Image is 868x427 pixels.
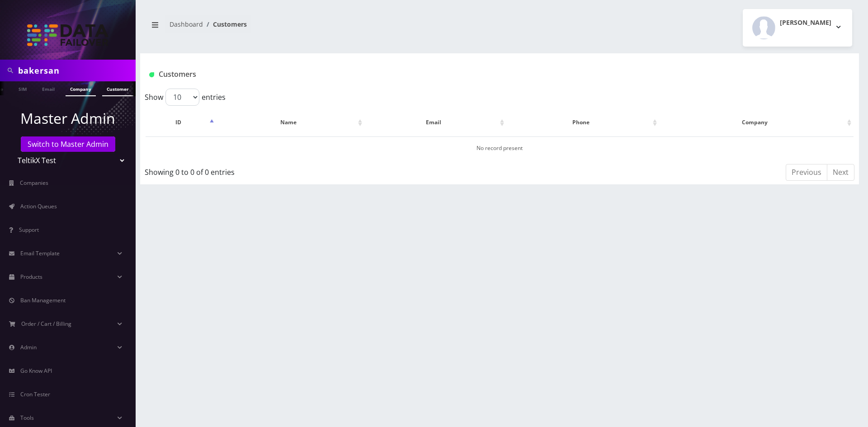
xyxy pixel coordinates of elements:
a: SIM [14,81,31,95]
span: Companies [20,179,48,187]
h1: Customers [149,70,731,79]
a: Customer [102,81,133,96]
div: Showing 0 to 0 of 0 entries [145,163,434,178]
span: Go Know API [20,367,52,375]
span: Products [20,273,42,281]
h2: [PERSON_NAME] [780,19,831,27]
a: Dashboard [170,20,203,28]
td: No record present [146,136,854,160]
span: Support [19,226,39,234]
li: Customers [203,19,247,29]
a: Next [827,164,854,181]
nav: breadcrumb [147,15,493,41]
span: Email Template [20,249,60,257]
input: Search in Company [18,62,133,79]
th: Phone: activate to sort column ascending [507,109,659,136]
span: Tools [20,414,34,422]
select: Showentries [165,89,199,106]
span: Admin [20,343,37,351]
a: Email [38,81,59,95]
img: TeltikX Test [27,24,108,46]
th: Company: activate to sort column ascending [660,109,854,136]
span: Ban Management [20,296,66,304]
span: Cron Tester [20,390,50,398]
th: ID: activate to sort column descending [146,109,216,136]
span: Order / Cart / Billing [21,320,71,328]
button: [PERSON_NAME] [743,9,852,47]
span: Action Queues [20,202,57,210]
label: Show entries [145,89,226,106]
a: Previous [786,164,827,181]
a: Company [66,81,96,96]
th: Email: activate to sort column ascending [365,109,506,136]
a: Switch to Master Admin [21,136,115,152]
th: Name: activate to sort column ascending [217,109,364,136]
